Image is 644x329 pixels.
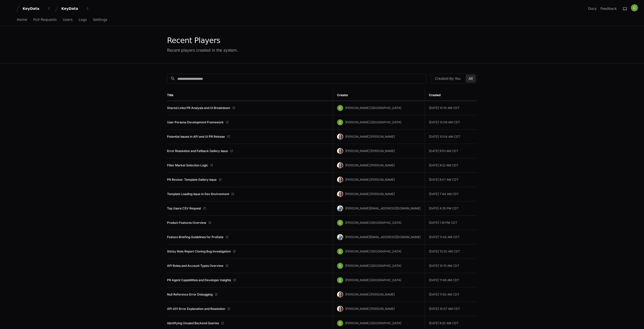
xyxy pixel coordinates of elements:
[337,320,343,326] img: ACg8ocIMhgArYgx6ZSQUNXU5thzs6UsPf9rb_9nFAWwzqr8JC4dkNA=s96-c
[337,234,343,240] img: ACg8ocJeyTBUT--VTQMl_lk7XFR8G_87nM-EqxzOwbMvnw1Kp3QRsmc=s96-c
[345,178,395,181] span: [PERSON_NAME].[PERSON_NAME]
[79,14,87,26] a: Logs
[432,75,463,83] button: Created By You
[425,90,477,101] th: Created
[628,312,641,326] iframe: Open customer support
[425,101,477,115] td: [DATE] 10:10 AM CDT
[337,277,343,283] img: ACg8ocIMhgArYgx6ZSQUNXU5thzs6UsPf9rb_9nFAWwzqr8JC4dkNA=s96-c
[425,302,477,316] td: [DATE] 10:07 AM CDT
[167,221,206,225] a: Product Features Overview
[345,206,421,210] span: [PERSON_NAME][EMAIL_ADDRESS][DOMAIN_NAME]
[345,264,401,268] span: [PERSON_NAME].[GEOGRAPHIC_DATA]
[167,36,238,45] div: Recent Players
[425,173,477,187] td: [DATE] 9:07 AM CDT
[167,264,223,268] a: API Roles and Account Types Overview
[17,14,27,26] a: Home
[345,221,401,225] span: [PERSON_NAME].[GEOGRAPHIC_DATA]
[631,4,638,11] img: ACg8ocIMhgArYgx6ZSQUNXU5thzs6UsPf9rb_9nFAWwzqr8JC4dkNA=s96-c
[425,144,477,158] td: [DATE] 9:53 AM CDT
[588,6,596,11] a: Docs
[167,293,213,297] a: Null Reference Error Debugging
[167,235,223,239] a: Feature Briefing Guidelines for ProData
[167,307,225,311] a: API 401 Error Explanation and Resolution
[63,14,73,26] a: Users
[21,4,53,13] button: KeyData
[337,306,343,312] img: ACg8ocLxjWwHaTxEAox3-XWut-danNeJNGcmSgkd_pWXDZ2crxYdQKg=s96-c
[79,18,87,21] span: Logs
[425,259,477,273] td: [DATE] 10:15 AM CDT
[167,149,228,153] a: Error Resolution and Fallback Gallery Issue
[167,47,238,53] div: Recent players created in the system.
[337,248,343,254] img: ACg8ocIMhgArYgx6ZSQUNXU5thzs6UsPf9rb_9nFAWwzqr8JC4dkNA=s96-c
[425,187,477,201] td: [DATE] 7:44 AM CDT
[425,273,477,287] td: [DATE] 11:46 AM CDT
[345,321,401,325] span: [PERSON_NAME].[GEOGRAPHIC_DATA]
[345,149,395,153] span: [PERSON_NAME].[PERSON_NAME]
[337,263,343,269] img: ACg8ocIMhgArYgx6ZSQUNXU5thzs6UsPf9rb_9nFAWwzqr8JC4dkNA=s96-c
[33,14,57,26] a: Pull Requests
[425,287,477,302] td: [DATE] 11:50 AM CDT
[337,177,343,183] img: ACg8ocLxjWwHaTxEAox3-XWut-danNeJNGcmSgkd_pWXDZ2crxYdQKg=s96-c
[337,134,343,140] img: ACg8ocLxjWwHaTxEAox3-XWut-danNeJNGcmSgkd_pWXDZ2crxYdQKg=s96-c
[337,119,343,125] img: ACg8ocIMhgArYgx6ZSQUNXU5thzs6UsPf9rb_9nFAWwzqr8JC4dkNA=s96-c
[333,90,425,101] th: Creator
[345,293,395,296] span: [PERSON_NAME].[PERSON_NAME]
[425,244,477,259] td: [DATE] 10:20 AM CDT
[167,135,225,139] a: Potential Issues in API and UI PR Release
[337,162,343,168] img: ACg8ocLxjWwHaTxEAox3-XWut-danNeJNGcmSgkd_pWXDZ2crxYdQKg=s96-c
[425,216,477,230] td: [DATE] 1:16 PM CDT
[167,120,224,124] a: User Persona Development Framework
[345,192,395,196] span: [PERSON_NAME].[PERSON_NAME]
[345,163,395,167] span: [PERSON_NAME].[PERSON_NAME]
[59,4,92,13] button: KeyData
[63,18,73,21] span: Users
[167,178,217,182] a: PR Review: Template Gallery Issue
[337,191,343,197] img: ACg8ocLxjWwHaTxEAox3-XWut-danNeJNGcmSgkd_pWXDZ2crxYdQKg=s96-c
[345,307,395,311] span: [PERSON_NAME].[PERSON_NAME]
[345,106,401,110] span: [PERSON_NAME].[GEOGRAPHIC_DATA]
[167,163,208,167] a: Filter Market Selection Logic
[167,278,231,282] a: PR Agent Capabilities and Developer Insights
[23,6,44,11] div: KeyData
[425,130,477,144] td: [DATE] 10:04 AM CDT
[33,18,57,21] span: Pull Requests
[93,14,107,26] a: Settings
[345,120,401,124] span: [PERSON_NAME].[GEOGRAPHIC_DATA]
[337,220,343,226] img: ACg8ocIMhgArYgx6ZSQUNXU5thzs6UsPf9rb_9nFAWwzqr8JC4dkNA=s96-c
[17,18,27,21] span: Home
[337,291,343,298] img: ACg8ocLxjWwHaTxEAox3-XWut-danNeJNGcmSgkd_pWXDZ2crxYdQKg=s96-c
[170,76,175,81] mat-icon: search
[466,75,476,83] button: All
[345,135,395,138] span: [PERSON_NAME].[PERSON_NAME]
[345,278,401,282] span: [PERSON_NAME].[GEOGRAPHIC_DATA]
[167,106,230,110] a: Shared Links PR Analysis and UI Breakdown
[337,205,343,211] img: ACg8ocJeyTBUT--VTQMl_lk7XFR8G_87nM-EqxzOwbMvnw1Kp3QRsmc=s96-c
[167,90,333,101] th: Title
[425,230,477,244] td: [DATE] 11:44 AM CDT
[93,18,107,21] span: Settings
[345,249,401,253] span: [PERSON_NAME].[GEOGRAPHIC_DATA]
[167,192,229,196] a: Template Loading Issue in Dev Environment
[167,321,219,325] a: Identifying Unused Backend Queries
[425,158,477,173] td: [DATE] 9:22 AM CDT
[61,6,83,11] div: KeyData
[167,249,231,253] a: Sticky Note Report Cloning Bug Investigation
[345,235,421,239] span: [PERSON_NAME][EMAIL_ADDRESS][DOMAIN_NAME]
[337,148,343,154] img: ACg8ocLxjWwHaTxEAox3-XWut-danNeJNGcmSgkd_pWXDZ2crxYdQKg=s96-c
[337,105,343,111] img: ACg8ocIMhgArYgx6ZSQUNXU5thzs6UsPf9rb_9nFAWwzqr8JC4dkNA=s96-c
[425,115,477,130] td: [DATE] 10:08 AM CDT
[167,206,201,210] a: Top Users CSV Request
[600,6,617,11] button: Feedback
[425,201,477,216] td: [DATE] 4:35 PM CDT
